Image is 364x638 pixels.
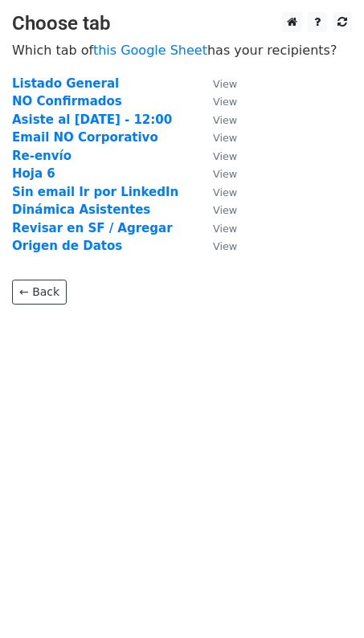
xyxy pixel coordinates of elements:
[12,130,158,145] a: Email NO Corporativo
[12,112,172,127] a: Asiste al [DATE] - 12:00
[213,78,237,90] small: View
[213,96,237,108] small: View
[213,168,237,180] small: View
[213,114,237,126] small: View
[213,223,237,235] small: View
[197,185,237,199] a: View
[197,94,237,108] a: View
[197,166,237,181] a: View
[197,112,237,127] a: View
[12,149,72,163] a: Re-envío
[213,150,237,162] small: View
[197,76,237,91] a: View
[197,149,237,163] a: View
[197,221,237,235] a: View
[213,240,237,252] small: View
[197,239,237,253] a: View
[197,202,237,217] a: View
[213,186,237,198] small: View
[12,280,67,305] a: ← Back
[12,185,178,199] a: Sin email Ir por LinkedIn
[93,43,207,58] a: this Google Sheet
[197,130,237,145] a: View
[12,42,352,59] p: Which tab of has your recipients?
[12,94,122,108] a: NO Confirmados
[12,239,122,253] a: Origen de Datos
[213,204,237,216] small: View
[213,132,237,144] small: View
[12,12,352,35] h3: Choose tab
[12,166,55,181] a: Hoja 6
[12,202,150,217] a: Dinámica Asistentes
[12,76,119,91] a: Listado General
[12,221,173,235] a: Revisar en SF / Agregar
